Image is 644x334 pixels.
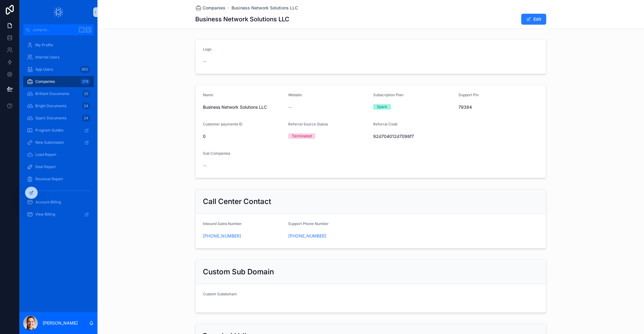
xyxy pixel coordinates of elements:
span: Sub Companies [203,151,230,156]
a: Deal Report [23,161,94,172]
span: Jump to... [33,27,76,32]
span: K [86,27,91,32]
span: 79384 [458,104,539,110]
a: Program Guides [23,125,94,136]
div: 25 [82,90,90,97]
span: App Users [35,67,53,72]
span: Spark Documents [35,116,66,121]
span: View Billing [35,212,55,217]
button: Edit [521,14,546,25]
span: -- [288,104,292,110]
span: Program Guides [35,128,63,133]
span: Name [203,93,213,97]
a: Lead Report [23,149,94,160]
a: Account Billing [23,197,94,208]
span: Brilliant Documents [35,91,69,96]
a: View Billing [23,209,94,220]
div: scrollable content [19,35,97,228]
span: 0 [203,133,283,139]
h2: Call Center Contact [203,197,271,206]
div: 378 [80,78,90,85]
h2: Custom Sub Domain [203,267,274,277]
span: Inbound Sales Number [203,221,242,226]
a: Business Network Solutions LLC [232,5,298,11]
a: Companies378 [23,76,94,87]
button: Jump to...K [23,24,94,35]
div: Terminated [292,133,312,139]
span: Business Network Solutions LLC [203,104,283,110]
h1: Business Network Solutions LLC [195,15,289,23]
span: Lead Report [35,152,56,157]
span: Website [288,93,302,97]
a: Revenue Report [23,174,94,185]
span: Support Phone Number [288,221,329,226]
img: App logo [54,7,63,17]
a: [PHONE_NUMBER] [288,233,326,239]
a: Internal Users [23,52,94,63]
span: Deal Report [35,164,56,169]
span: Customer payments ID [203,122,242,126]
span: Account Billing [35,200,61,205]
div: 24 [82,114,90,122]
span: Internal Users [35,55,59,60]
span: Logo [203,47,211,51]
a: [PHONE_NUMBER] [203,233,241,239]
span: Bright Documents [35,104,66,108]
p: [PERSON_NAME] [43,320,78,326]
a: My Profile [23,40,94,51]
span: Custom Subdomain [203,292,237,296]
span: -- [203,58,207,65]
div: 24 [82,102,90,110]
a: Brilliant Documents25 [23,88,94,99]
a: Spark Documents24 [23,113,94,124]
a: New Submission [23,137,94,148]
span: Referral Source Status [288,122,328,126]
span: Companies [203,5,225,11]
span: My Profile [35,43,53,47]
span: Subscription Plan [373,93,403,97]
a: Companies [195,5,225,11]
span: Revenue Report [35,177,63,181]
span: 92d704012d7098f7 [373,133,454,139]
span: New Submission [35,140,64,145]
div: 850 [80,66,90,73]
span: -- [203,163,207,169]
a: App Users850 [23,64,94,75]
span: Companies [35,79,55,84]
span: Support Pin [458,93,479,97]
a: Bright Documents24 [23,100,94,111]
span: Referral Code [373,122,398,126]
div: Spark [377,104,387,110]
